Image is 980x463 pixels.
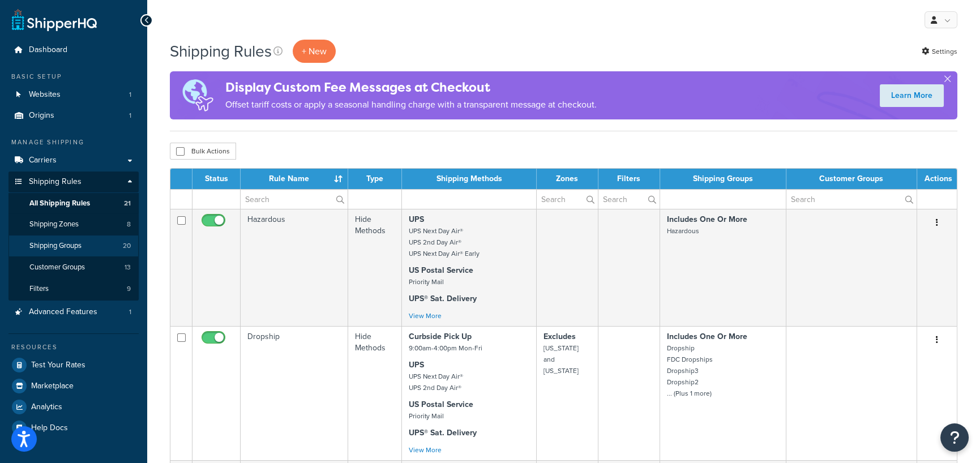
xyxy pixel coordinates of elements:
small: Dropship FDC Dropships Dropship3 Dropship2 ... (Plus 1 more) [667,343,713,398]
a: Shipping Rules [8,172,139,192]
a: ShipperHQ Home [12,8,97,31]
span: Customer Groups [29,263,85,272]
li: Shipping Groups [8,235,139,256]
a: Marketplace [8,376,139,396]
strong: US Postal Service [409,264,473,276]
span: Websites [29,90,61,100]
span: 13 [125,263,131,272]
span: Filters [29,284,49,294]
span: Test Your Rates [31,361,85,370]
div: Manage Shipping [8,138,139,147]
span: Analytics [31,402,62,412]
strong: Excludes [544,331,576,342]
strong: UPS [409,213,424,225]
span: All Shipping Rules [29,199,90,208]
a: Learn More [880,84,944,107]
span: 8 [127,220,131,229]
li: Shipping Zones [8,214,139,235]
strong: Includes One Or More [667,213,747,225]
strong: US Postal Service [409,398,473,410]
th: Customer Groups [786,169,917,189]
a: Advanced Features 1 [8,302,139,323]
li: All Shipping Rules [8,193,139,214]
span: Help Docs [31,423,68,433]
small: Hazardous [667,226,699,236]
a: Origins 1 [8,105,139,126]
th: Filters [598,169,660,189]
th: Shipping Methods [402,169,537,189]
span: 1 [129,111,131,121]
small: [US_STATE] and [US_STATE] [544,343,579,376]
td: Dropship [241,326,348,460]
span: Shipping Zones [29,220,79,229]
a: Shipping Zones 8 [8,214,139,235]
h4: Display Custom Fee Messages at Checkout [225,78,597,97]
small: UPS Next Day Air® UPS 2nd Day Air® [409,371,463,393]
button: Bulk Actions [170,143,236,160]
th: Type [348,169,402,189]
span: Shipping Groups [29,241,82,251]
th: Shipping Groups [660,169,786,189]
span: Advanced Features [29,307,97,317]
a: All Shipping Rules 21 [8,193,139,214]
div: Resources [8,342,139,352]
strong: UPS® Sat. Delivery [409,293,477,305]
strong: UPS [409,359,424,371]
th: Zones [537,169,598,189]
img: duties-banner-06bc72dcb5fe05cb3f9472aba00be2ae8eb53ab6f0d8bb03d382ba314ac3c341.png [170,71,225,119]
a: Shipping Groups 20 [8,235,139,256]
span: 21 [124,199,131,208]
a: Filters 9 [8,278,139,299]
input: Search [241,190,348,209]
span: Marketplace [31,381,74,391]
a: View More [409,445,442,455]
small: Priority Mail [409,277,444,287]
small: UPS Next Day Air® UPS 2nd Day Air® UPS Next Day Air® Early [409,226,480,259]
small: 9:00am-4:00pm Mon-Fri [409,343,482,353]
li: Websites [8,84,139,105]
input: Search [537,190,597,209]
span: Carriers [29,156,57,165]
input: Search [786,190,917,209]
a: Test Your Rates [8,355,139,375]
span: Origins [29,111,54,121]
th: Actions [917,169,957,189]
th: Status [192,169,241,189]
a: Settings [922,44,957,59]
p: + New [293,40,336,63]
strong: Includes One Or More [667,331,747,342]
a: Websites 1 [8,84,139,105]
span: Dashboard [29,45,67,55]
a: Customer Groups 13 [8,257,139,278]
a: Analytics [8,397,139,417]
li: Shipping Rules [8,172,139,301]
a: Dashboard [8,40,139,61]
li: Origins [8,105,139,126]
small: Priority Mail [409,411,444,421]
input: Search [598,190,660,209]
td: Hide Methods [348,209,402,326]
span: 9 [127,284,131,294]
a: Carriers [8,150,139,171]
span: 1 [129,90,131,100]
td: Hazardous [241,209,348,326]
span: 1 [129,307,131,317]
p: Offset tariff costs or apply a seasonal handling charge with a transparent message at checkout. [225,97,597,113]
a: Help Docs [8,418,139,438]
td: Hide Methods [348,326,402,460]
button: Open Resource Center [940,423,969,452]
h1: Shipping Rules [170,40,272,62]
th: Rule Name : activate to sort column ascending [241,169,348,189]
div: Basic Setup [8,72,139,82]
span: 20 [123,241,131,251]
strong: Curbside Pick Up [409,331,472,342]
strong: UPS® Sat. Delivery [409,427,477,439]
span: Shipping Rules [29,177,82,187]
li: Advanced Features [8,302,139,323]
